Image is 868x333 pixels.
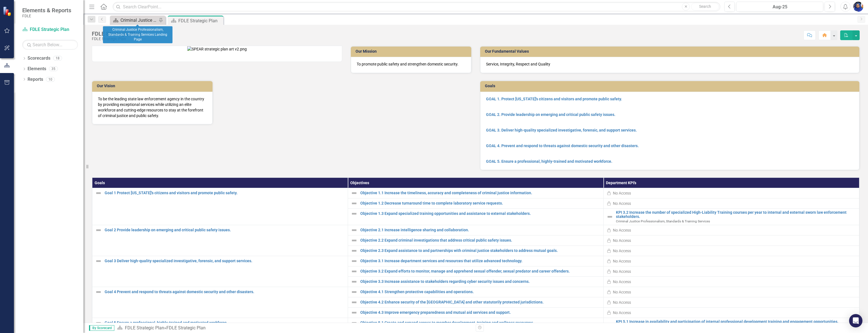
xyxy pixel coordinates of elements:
h3: Our Fundamental Values [485,49,857,54]
h3: Goals [485,84,857,88]
div: FDLE Strategic Plan [178,17,222,24]
a: Objective 2.3 Expand assistance to and partnerships with criminal justice stakeholders to address... [360,249,601,253]
img: Not Defined [95,227,102,234]
input: Search ClearPoint... [113,2,720,12]
a: GOAL 2. Provide leadership on emerging and critical public safety issues. [486,112,615,117]
a: Reports [28,76,43,83]
div: No Access [613,289,631,295]
h3: Our Vision [97,84,210,88]
a: FDLE Strategic Plan [125,325,164,330]
img: Not Defined [606,213,613,220]
div: 18 [53,56,62,61]
img: SPEAR strategic plan art v2.png [187,46,247,52]
div: FDLE Strategic Plan [92,31,141,37]
img: Not Defined [351,190,357,196]
a: Goal 3 Deliver high-quality specialized investigative, forensic, and support services. [105,259,345,263]
td: Double-Click to Edit Right Click for Context Menu [604,208,859,225]
img: Not Defined [351,309,357,316]
img: ClearPoint Strategy [3,6,13,16]
a: Objective 4.3 Improve emergency preparedness and mutual aid services and support. [360,310,601,315]
div: Open Intercom Messenger [849,314,862,327]
a: Objective 1.2 Decrease turnaround time to complete laboratory service requests. [360,201,601,205]
span: Criminal Justice Professionalism, Standards & Training Services [616,219,710,223]
a: Goal 2 Provide leadership on emerging and critical public safety issues. [105,228,345,232]
a: Objective 1.3 Expand specialized training opportunities and assistance to external stakeholders. [360,212,601,216]
img: Not Defined [95,190,102,196]
img: Not Defined [351,289,357,295]
input: Search Below... [22,40,78,50]
div: No Access [613,258,631,264]
span: Elements & Reports [22,7,71,14]
a: Goal 1 Protect [US_STATE]'s citizens and visitors and promote public safety. [105,191,345,195]
a: GOAL 3. Deliver high-quality specialized investigative, forensic, and support services. [486,128,637,132]
div: No Access [613,300,631,305]
div: Criminal Justice Professionalism, Standards & Training Services Landing Page [120,17,157,24]
img: Not Defined [351,247,357,254]
a: Objective 3.3 Increase assistance to stakeholders regarding cyber security issues and concerns. [360,279,601,284]
a: KPI 3.2 Increase the number of specialized High-Liability Training courses per year to internal a... [616,210,856,219]
img: Not Defined [351,299,357,306]
img: Not Defined [351,320,357,326]
a: GOAL 1. Protect [US_STATE]'s citizens and visitors and promote public safety. [486,97,622,101]
td: Double-Click to Edit Right Click for Context Menu [604,318,859,330]
p: To promote public safety and strengthen domestic security. [357,61,465,67]
img: Not Defined [351,210,357,217]
a: Goal 5 Ensure a professional, highly-trained and motivated workforce. [105,321,345,325]
div: Criminal Justice Professionalism, Standards & Training Services Landing Page [103,26,172,43]
div: No Access [613,190,631,196]
div: Aug-25 [738,4,821,10]
img: Not Defined [95,289,102,295]
div: 10 [46,77,55,82]
a: Scorecards [28,55,50,62]
a: GOAL 5. Ensure a professional, highly-trained and motivated workforce. [486,159,612,164]
a: Objective 1.1 Increase the timeliness, accuracy and completeness of criminal justice information. [360,191,601,195]
div: No Access [613,248,631,254]
a: Objective 3.1 Increase department services and resources that utilize advanced technology. [360,259,601,263]
a: FDLE Strategic Plan [22,26,78,33]
div: FDLE Strategic Plan [92,37,141,41]
a: Elements [28,66,46,72]
img: Not Defined [351,200,357,207]
div: No Access [613,279,631,285]
a: Objective 2.1 Increase intelligence sharing and collaboration. [360,228,601,232]
div: » [117,325,472,331]
div: No Access [613,227,631,233]
img: Not Defined [95,258,102,264]
span: By Scorecard [89,325,114,331]
button: Aug-25 [736,2,823,12]
img: Not Defined [351,268,357,275]
a: Criminal Justice Professionalism, Standards & Training Services Landing Page [111,17,157,24]
span: Search [699,4,711,9]
img: Not Defined [351,227,357,234]
a: Objective 2.2 Expand criminal investigations that address critical public safety issues. [360,238,601,242]
h3: Our Mission [356,49,468,54]
a: GOAL 4. Prevent and respond to threats against domestic security and other disasters. [486,144,639,148]
div: FDLE Strategic Plan [166,325,206,330]
div: No Access [613,201,631,206]
div: No Access [613,310,631,315]
div: No Access [613,269,631,274]
p: To be the leading state law enforcement agency in the country by providing exceptional services w... [98,96,207,118]
a: Objective 4.1 Strengthen protective capabilities and operations. [360,290,601,294]
button: Search [691,3,719,11]
img: Not Defined [351,258,357,264]
a: Goal 4 Prevent and respond to threats against domestic security and other disasters. [105,290,345,294]
div: No Access [613,238,631,243]
div: 35 [49,67,58,71]
a: Objective 4.2 Enhance security of the [GEOGRAPHIC_DATA] and other statutorily protected jurisdict... [360,300,601,304]
img: Not Defined [351,237,357,244]
small: FDLE [22,14,71,18]
a: Objective 5.1 Create and expand access to member development, training and wellness resources. [360,321,601,325]
img: Not Defined [351,278,357,285]
a: Objective 3.2 Expand efforts to monitor, manage and apprehend sexual offender, sexual predator an... [360,269,601,273]
img: Not Defined [606,320,613,327]
a: KPI 5.1 Increase in availability and participation of internal professional development training ... [616,320,856,324]
img: Somi Akter [853,2,863,12]
img: Not Defined [95,320,102,326]
p: Service, Integrity, Respect and Quality [486,61,854,67]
